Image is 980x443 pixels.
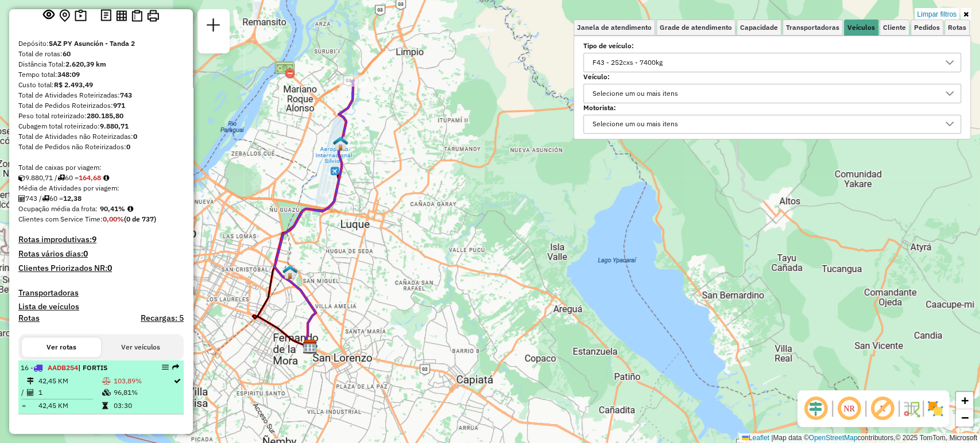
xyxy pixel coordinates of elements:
[835,395,863,422] span: Ocultar NR
[18,302,184,312] h4: Lista de veículos
[18,49,184,59] div: Total de rotas:
[21,387,26,398] td: /
[18,69,184,80] div: Tempo total:
[21,400,26,411] td: =
[18,131,184,142] div: Total de Atividades não Roteirizadas:
[103,174,109,181] i: Meta Caixas/viagem: 187,00 Diferença: -22,32
[129,7,145,24] button: Visualizar Romaneio
[915,8,959,21] a: Limpar filtros
[926,399,944,418] img: Exibir/Ocultar setores
[18,174,25,181] i: Cubagem total roteirizado
[18,100,184,111] div: Total de Pedidos Roteirizados:
[18,121,184,131] div: Cubagem total roteirizado:
[102,402,108,409] i: Tempo total em rota
[588,84,682,103] div: Selecione um ou mais itens
[333,136,348,151] img: UDC - Luque - FADEL
[114,7,129,23] button: Visualizar relatório de Roteirização
[303,339,317,354] img: SAZ PY Asunción - Tanda 2
[124,215,156,223] strong: (0 de 737)
[771,434,773,442] span: |
[48,363,78,372] span: AADB254
[113,387,173,398] td: 96,81%
[583,72,961,82] label: Veículo:
[65,60,106,68] strong: 2.620,39 km
[18,183,184,193] div: Média de Atividades por viagem:
[101,337,180,357] button: Ver veículos
[141,313,184,323] h4: Recargas: 5
[57,7,72,25] button: Centralizar mapa no depósito ou ponto de apoio
[18,249,184,259] h4: Rotas vários dias:
[282,265,297,279] img: F55
[172,364,179,371] em: Rota exportada
[102,389,111,396] i: % de utilização da cubagem
[98,7,114,25] button: Logs desbloquear sessão
[902,399,920,418] img: Fluxo de ruas
[956,392,973,409] a: Zoom in
[57,70,80,79] strong: 348:09
[18,80,184,90] div: Custo total:
[18,195,25,202] i: Total de Atividades
[802,395,830,422] span: Ocultar deslocamento
[18,193,184,204] div: 743 / 60 =
[102,378,111,384] i: % de utilização do peso
[18,288,184,298] h4: Transportadoras
[18,111,184,121] div: Peso total roteirizado:
[83,248,88,259] strong: 0
[18,90,184,100] div: Total de Atividades Roteirizadas:
[63,194,82,203] strong: 12,38
[41,6,57,25] button: Exibir sessão original
[847,24,875,31] span: Veículos
[120,91,132,99] strong: 743
[38,400,102,411] td: 42,45 KM
[38,375,102,387] td: 42,45 KM
[113,101,125,110] strong: 971
[18,59,184,69] div: Distância Total:
[127,205,133,212] em: Média calculada utilizando a maior ocupação (%Peso ou %Cubagem) de cada rota da sessão. Rotas cro...
[145,7,161,24] button: Imprimir Rotas
[588,53,667,72] div: F43 - 252cxs - 7400kg
[869,395,896,422] span: Exibir rótulo
[18,263,184,273] h4: Clientes Priorizados NR:
[87,111,123,120] strong: 280.185,80
[18,215,103,223] span: Clientes com Service Time:
[948,24,966,31] span: Rotas
[174,378,181,384] i: Rota otimizada
[42,195,49,202] i: Total de rotas
[49,39,135,48] strong: SAZ PY Asunción - Tanda 2
[18,142,184,152] div: Total de Pedidos não Roteirizados:
[27,378,34,384] i: Distância Total
[18,162,184,173] div: Total de caixas por viagem:
[72,7,89,25] button: Painel de Sugestão
[38,387,102,398] td: 1
[57,174,65,181] i: Total de rotas
[21,363,107,372] span: 16 -
[274,60,295,80] img: Puente Remanso
[961,393,969,407] span: +
[18,38,184,49] div: Depósito:
[54,80,93,89] strong: R$ 2.493,49
[100,204,125,213] strong: 90,41%
[739,433,980,443] div: Map data © contributors,© 2025 TomTom, Microsoft
[92,234,96,244] strong: 9
[660,24,732,31] span: Grade de atendimento
[956,409,973,426] a: Zoom out
[107,263,112,273] strong: 0
[133,132,137,141] strong: 0
[18,313,40,323] a: Rotas
[162,364,169,371] em: Opções
[961,410,969,425] span: −
[742,434,769,442] a: Leaflet
[577,24,652,31] span: Janela de atendimento
[126,142,130,151] strong: 0
[740,24,778,31] span: Capacidade
[809,434,858,442] a: OpenStreetMap
[22,337,101,357] button: Ver rotas
[583,41,961,51] label: Tipo de veículo:
[18,204,98,213] span: Ocupação média da frota:
[961,8,971,21] a: Ocultar filtros
[79,173,101,182] strong: 164,68
[18,235,184,244] h4: Rotas improdutivas:
[914,24,940,31] span: Pedidos
[27,389,34,396] i: Total de Atividades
